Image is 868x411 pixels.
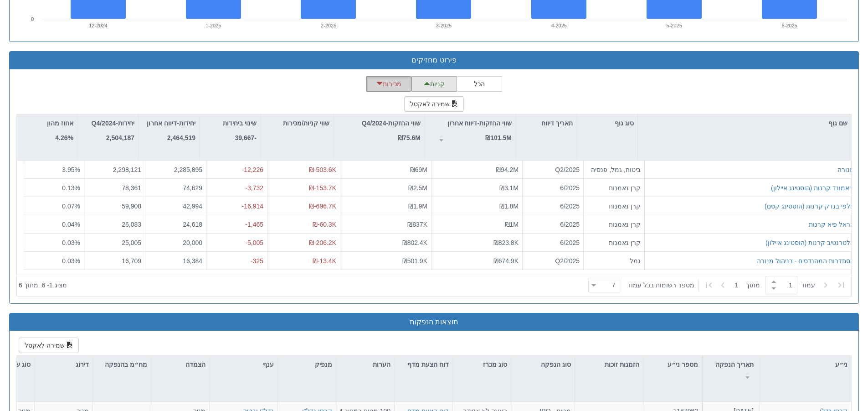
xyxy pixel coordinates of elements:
[499,184,519,191] span: ₪3.1M
[453,356,511,373] div: סוג מכרז
[210,256,263,265] div: -325
[638,114,851,132] div: שם גוף
[760,356,851,373] div: ני״ע
[309,202,336,209] span: ₪-696.7K
[627,281,694,290] span: ‏מספר רשומות בכל עמוד
[395,356,452,384] div: דוח הצעת מדף
[149,183,202,192] div: 74,629
[313,220,336,228] span: ₪-60.3K
[16,318,852,326] h3: תוצאות הנפקות
[147,118,195,128] p: יחידות-דיווח אחרון
[31,16,34,22] text: 0
[526,256,580,265] div: Q2/2025
[551,23,567,28] text: 4-2025
[88,219,141,229] div: 26,083
[801,281,815,290] span: ‏עמוד
[309,166,336,173] span: ₪-503.6K
[587,201,641,210] div: קרן נאמנות
[210,165,263,174] div: -12,226
[734,281,746,290] span: 1
[587,256,641,265] div: גמל
[526,201,580,210] div: 6/2025
[28,256,80,265] div: 0.03 %
[278,356,336,373] div: מנפיק
[511,356,575,373] div: סוג הנפקה
[89,23,107,28] text: 12-2024
[575,356,643,373] div: הזמנות זוכות
[28,238,80,247] div: 0.03 %
[809,219,854,229] div: הראל פיא קרנות
[408,202,427,209] span: ₪1.9M
[88,238,141,247] div: 25,005
[407,220,427,228] span: ₪837K
[765,238,854,247] button: אלטרנטיב קרנות (הוסטינג איילון)
[526,183,580,192] div: 6/2025
[516,114,576,132] div: תאריך דיווח
[408,184,427,191] span: ₪2.5M
[402,257,427,264] span: ₪501.9K
[47,118,73,128] p: אחוז מהון
[92,118,134,128] p: יחידות-Q4/2024
[398,134,421,141] strong: ₪75.6M
[235,134,257,141] strong: -39,667
[149,256,202,265] div: 16,384
[210,356,277,373] div: ענף
[587,238,641,247] div: קרן נאמנות
[436,23,452,28] text: 3-2025
[526,219,580,229] div: 6/2025
[496,166,519,173] span: ₪94.2M
[55,134,73,141] strong: 4.26%
[505,220,519,228] span: ₪1M
[362,118,421,128] p: שווי החזקות-Q4/2024
[149,219,202,229] div: 24,618
[781,23,797,28] text: 6-2025
[205,23,221,28] text: 1-2025
[447,118,512,128] p: שווי החזקות-דיווח אחרון
[667,23,682,28] text: 5-2025
[309,239,336,246] span: ₪-206.2K
[457,76,502,92] button: הכל
[28,183,80,192] div: 0.13 %
[151,356,209,373] div: הצמדה
[703,356,760,384] div: תאריך הנפקה
[149,238,202,247] div: 20,000
[765,201,854,210] button: אלפי בנדק קרנות (הוסטינג קסם)
[28,219,80,229] div: 0.04 %
[837,165,854,174] button: מנורה
[771,183,854,192] button: דיאמונד קרנות (הוסטינג איילון)
[93,356,151,384] div: מח״מ בהנפקה
[19,275,67,295] div: ‏מציג 1 - 6 ‏ מתוך 6
[366,76,412,92] button: מכירות
[577,114,637,132] div: סוג גוף
[321,23,336,28] text: 2-2025
[88,201,141,210] div: 59,908
[757,256,854,265] button: הסתדרות המהנדסים - בניהול מנורה
[587,165,641,174] div: ביטוח, גמל, פנסיה
[210,238,263,247] div: -5,005
[210,219,263,229] div: -1,465
[88,165,141,174] div: 2,298,121
[526,165,580,174] div: Q2/2025
[19,338,79,353] button: שמירה לאקסל
[643,356,702,373] div: מספר ני״ע
[210,201,263,210] div: -16,914
[587,219,641,229] div: קרן נאמנות
[410,166,427,173] span: ₪69M
[313,257,336,264] span: ₪-13.4K
[485,134,512,141] strong: ₪101.5M
[28,165,80,174] div: 3.95 %
[499,202,519,209] span: ₪1.8M
[106,134,134,141] strong: 2,504,187
[585,275,849,295] div: ‏ מתוך
[261,114,333,132] div: שווי קניות/מכירות
[149,165,202,174] div: 2,285,895
[210,183,263,192] div: -3,732
[16,56,852,64] h3: פירוט מחזיקים
[28,201,80,210] div: 0.07 %
[587,183,641,192] div: קרן נאמנות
